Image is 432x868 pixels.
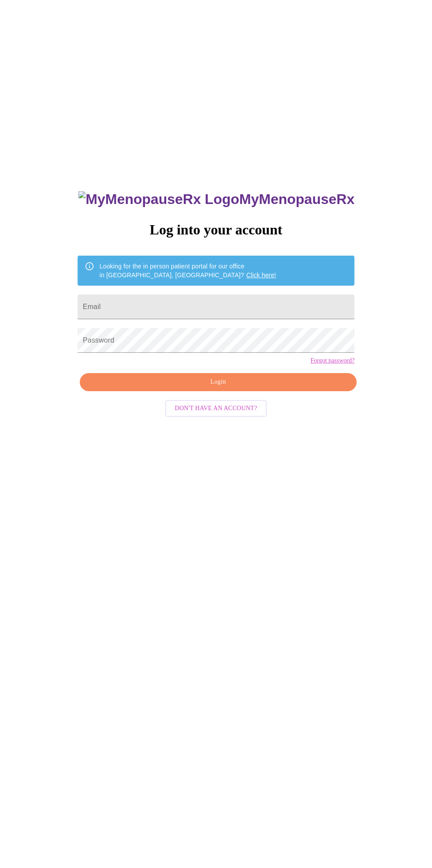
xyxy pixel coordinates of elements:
[163,404,269,411] a: Don't have an account?
[165,400,267,417] button: Don't have an account?
[90,377,346,388] span: Login
[78,222,354,238] h3: Log into your account
[246,272,276,279] a: Click here!
[310,357,354,364] a: Forgot password?
[78,191,354,208] h3: MyMenopauseRx
[78,191,239,208] img: MyMenopauseRx Logo
[80,373,357,391] button: Login
[175,403,257,414] span: Don't have an account?
[100,258,276,283] div: Looking for the in person patient portal for our office in [GEOGRAPHIC_DATA], [GEOGRAPHIC_DATA]?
